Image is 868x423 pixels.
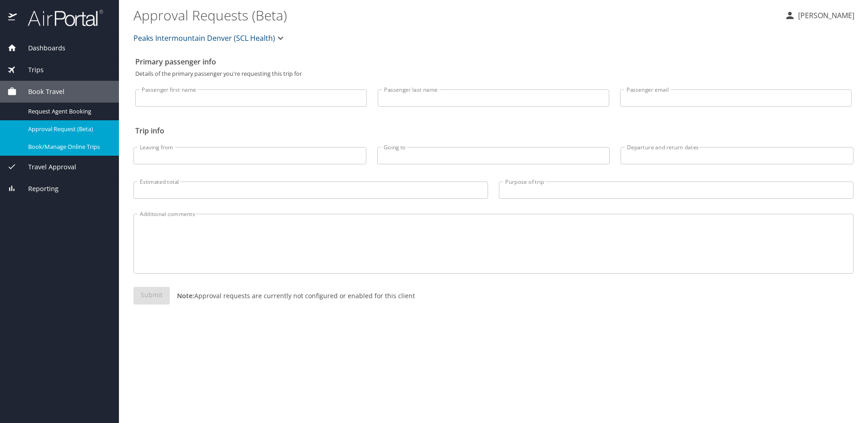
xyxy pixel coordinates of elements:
h2: Primary passenger info [135,54,852,69]
span: Approval Request (Beta) [28,125,108,133]
p: [PERSON_NAME] [795,10,854,21]
p: Details of the primary passenger you're requesting this trip for [135,71,852,77]
span: Peaks Intermountain Denver (SCL Health) [133,32,275,44]
span: Trips [17,65,44,75]
span: Book Travel [17,87,64,97]
button: Peaks Intermountain Denver (SCL Health) [130,29,290,47]
p: Approval requests are currently not configured or enabled for this client [170,291,415,300]
h1: Approval Requests (Beta) [133,1,777,29]
img: airportal-logo.png [18,9,103,27]
span: Dashboards [17,43,65,53]
span: Reporting [17,184,59,194]
h2: Trip info [135,123,852,138]
span: Travel Approval [17,162,76,172]
strong: Note: [177,291,194,300]
span: Request Agent Booking [28,107,108,116]
span: Book/Manage Online Trips [28,143,108,151]
img: icon-airportal.png [8,9,18,27]
button: [PERSON_NAME] [781,7,858,24]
